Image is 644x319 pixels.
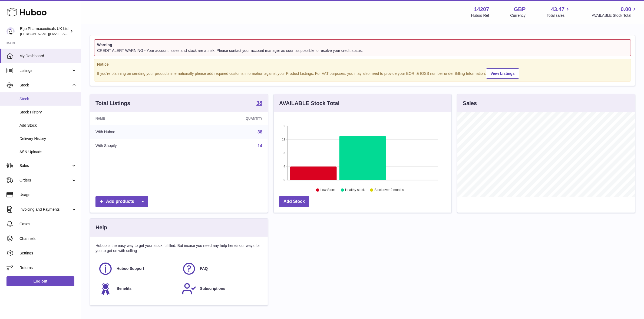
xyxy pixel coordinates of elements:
[186,112,268,125] th: Quantity
[98,261,176,276] a: Huboo Support
[282,125,285,128] text: 16
[256,100,262,107] a: 38
[547,6,571,18] a: 43.47 Total sales
[182,261,260,276] a: FAQ
[592,6,638,18] a: 0.00 AVAILABLE Stock Total
[19,221,77,227] span: Cases
[97,42,628,48] strong: Warning
[19,68,71,73] span: Listings
[19,236,77,241] span: Channels
[321,188,336,192] text: Low Stock
[95,100,130,107] h3: Total Listings
[19,110,77,115] span: Stock History
[90,139,186,153] td: With Shopify
[474,6,489,13] strong: 14207
[19,83,71,88] span: Stock
[95,243,262,253] p: Huboo is the easy way to get your stock fulfilled. But incase you need any help here's our ways f...
[551,6,564,13] span: 43.47
[19,192,77,197] span: Usage
[117,286,131,291] span: Benefits
[514,6,526,13] strong: GBP
[117,266,144,271] span: Huboo Support
[486,68,519,79] a: View Listings
[19,136,77,141] span: Delivery History
[97,68,628,79] div: If you're planning on sending your products internationally please add required customs informati...
[279,100,339,107] h3: AVAILABLE Stock Total
[19,178,71,183] span: Orders
[182,281,260,296] a: Subscriptions
[90,125,186,139] td: With Huboo
[95,224,107,231] h3: Help
[19,96,77,102] span: Stock
[510,13,526,18] div: Currency
[19,251,77,256] span: Settings
[279,196,309,207] a: Add Stock
[20,26,69,36] div: Ego Pharmaceuticals UK Ltd
[19,123,77,128] span: Add Stock
[345,188,365,192] text: Healthy stock
[283,152,285,155] text: 8
[98,281,176,296] a: Benefits
[257,130,262,134] a: 38
[95,196,148,207] a: Add products
[374,188,404,192] text: Stock over 2 months
[256,100,262,106] strong: 38
[200,266,208,271] span: FAQ
[547,13,571,18] span: Total sales
[19,53,77,59] span: My Dashboard
[90,112,186,125] th: Name
[471,13,489,18] div: Huboo Ref
[621,6,631,13] span: 0.00
[19,265,77,270] span: Returns
[463,100,477,107] h3: Sales
[97,62,628,67] strong: Notice
[283,165,285,168] text: 4
[19,207,71,212] span: Invoicing and Payments
[6,276,74,286] a: Log out
[6,27,15,35] img: jane.bates@egopharm.com
[282,138,285,141] text: 12
[20,32,137,36] span: [PERSON_NAME][EMAIL_ADDRESS][PERSON_NAME][DOMAIN_NAME]
[592,13,638,18] span: AVAILABLE Stock Total
[97,48,628,53] div: CREDIT ALERT WARNING - Your account, sales and stock are at risk. Please contact your account man...
[283,179,285,182] text: 0
[19,163,71,168] span: Sales
[200,286,225,291] span: Subscriptions
[257,143,262,148] a: 14
[19,149,77,155] span: ASN Uploads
